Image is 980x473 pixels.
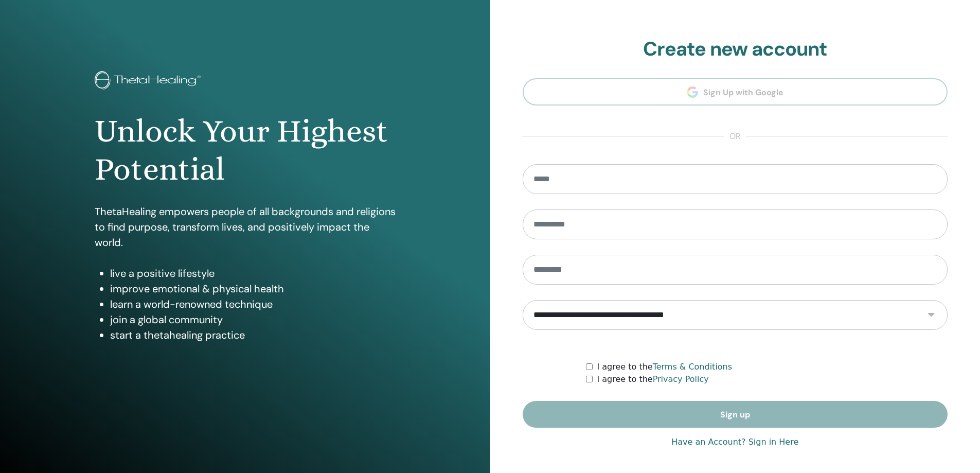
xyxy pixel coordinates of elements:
p: ThetaHealing empowers people of all backgrounds and religions to find purpose, transform lives, a... [95,204,396,250]
a: Have an Account? Sign in Here [671,436,798,448]
li: learn a world-renowned technique [110,296,396,312]
a: Terms & Conditions [653,362,732,372]
a: Privacy Policy [653,374,709,384]
span: or [724,130,746,143]
li: start a thetahealing practice [110,327,396,343]
label: I agree to the [597,361,732,373]
h1: Unlock Your Highest Potential [95,112,396,189]
li: join a global community [110,312,396,327]
label: I agree to the [597,373,708,386]
li: live a positive lifestyle [110,266,396,281]
li: improve emotional & physical health [110,281,396,296]
h2: Create new account [523,38,948,61]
